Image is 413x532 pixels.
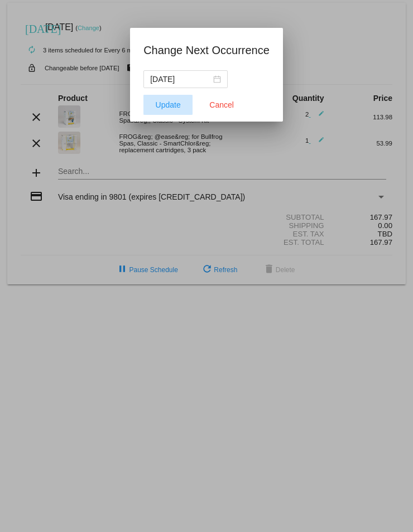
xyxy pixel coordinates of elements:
input: Select date [150,73,211,85]
button: Close dialog [197,95,246,115]
span: Cancel [209,100,234,109]
h1: Change Next Occurrence [143,41,270,59]
span: Update [156,100,181,109]
button: Update [143,95,193,115]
